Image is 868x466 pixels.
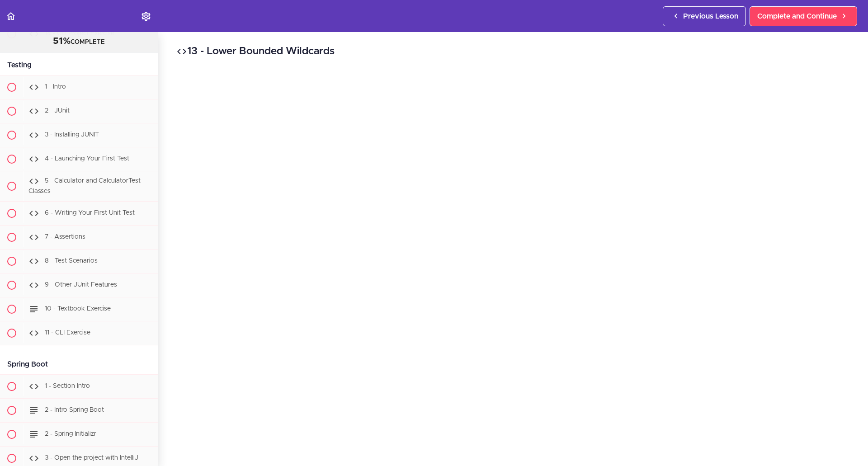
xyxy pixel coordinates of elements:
span: 9 - Other JUnit Features [45,282,117,288]
span: 4 - Launching Your First Test [45,155,129,162]
span: 10 - Textbook Exercise [45,306,111,312]
span: 1 - Section Intro [45,383,90,389]
h2: 13 - Lower Bounded Wildcards [176,44,850,59]
span: 5 - Calculator and CalculatorTest Classes [28,178,141,194]
svg: Back to course curriculum [5,11,16,22]
span: 2 - JUnit [45,108,70,114]
span: 2 - Spring Initializr [45,431,96,437]
span: 11 - CLI Exercise [45,329,90,336]
svg: Settings Menu [141,11,151,22]
span: 51% [53,37,71,46]
span: Previous Lesson [683,11,738,22]
span: 3 - Open the project with IntelliJ [45,455,138,461]
a: Previous Lesson [663,6,746,26]
span: 7 - Assertions [45,234,85,240]
span: Complete and Continue [757,11,837,22]
span: 8 - Test Scenarios [45,258,98,264]
a: Complete and Continue [750,6,857,26]
div: COMPLETE [11,36,146,47]
span: 1 - Intro [45,84,66,90]
span: 6 - Writing Your First Unit Test [45,210,135,216]
span: 3 - Installing JUNIT [45,132,99,138]
span: 2 - Intro Spring Boot [45,407,104,413]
